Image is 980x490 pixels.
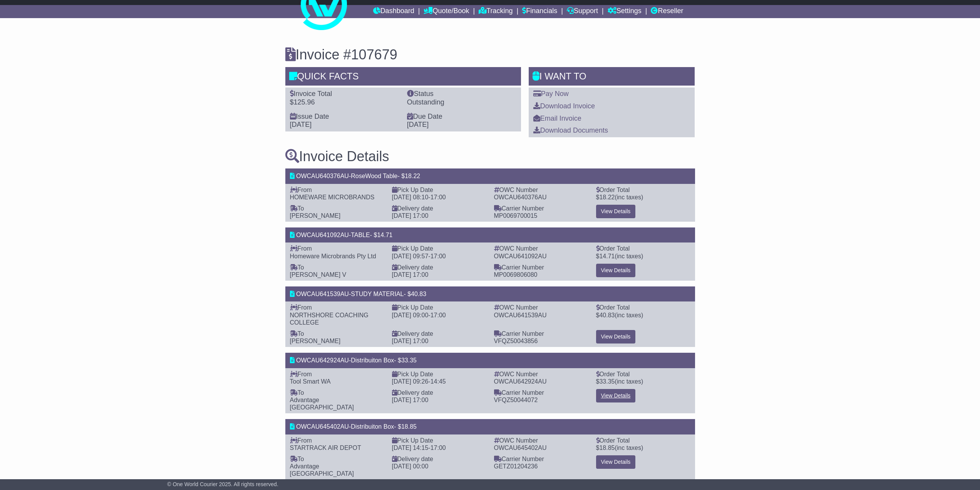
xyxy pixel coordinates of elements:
span: [DATE] 14:15 [392,445,429,451]
div: - [392,194,486,201]
div: - - $ [285,227,695,242]
div: To [290,455,384,463]
span: 18.22 [599,194,615,200]
span: [DATE] 00:00 [392,463,429,470]
div: To [290,264,384,271]
span: Advantage [GEOGRAPHIC_DATA] [290,463,354,477]
a: Download Invoice [533,102,595,110]
div: Carrier Number [494,205,588,212]
span: STARTRACK AIR DEPOT [290,445,361,451]
div: Order Total [596,245,690,252]
div: Delivery date [392,264,486,271]
span: 17:00 [431,194,446,200]
span: [DATE] 08:10 [392,194,429,200]
div: OWC Number [494,304,588,311]
span: 18.85 [599,445,615,451]
div: To [290,205,384,212]
div: To [290,330,384,337]
div: - [392,253,486,260]
a: Reseller [651,5,683,18]
div: Pick Up Date [392,245,486,252]
div: Delivery date [392,205,486,212]
span: GETZ01204236 [494,463,538,470]
span: 40.83 [411,291,426,297]
span: [DATE] 09:26 [392,378,429,385]
span: OWCAU642924AU [296,357,349,364]
span: OWCAU641539AU [494,312,547,318]
span: 40.83 [599,312,615,318]
div: Carrier Number [494,455,588,463]
span: 33.35 [599,378,615,385]
div: From [290,437,384,444]
a: View Details [596,455,636,469]
div: OWC Number [494,370,588,378]
span: 17:00 [431,312,446,318]
div: $ (inc taxes) [596,194,690,201]
div: Delivery date [392,455,486,463]
div: To [290,389,384,396]
div: Pick Up Date [392,437,486,444]
span: [PERSON_NAME] [290,212,341,219]
span: © One World Courier 2025. All rights reserved. [167,481,278,487]
div: [DATE] [290,121,399,129]
div: Order Total [596,304,690,311]
div: - - $ [285,286,695,301]
div: $ (inc taxes) [596,444,690,451]
span: Advantage [GEOGRAPHIC_DATA] [290,397,354,411]
div: Due Date [407,113,516,121]
span: OWCAU641092AU [296,232,349,238]
span: OWCAU641539AU [296,291,349,297]
span: 17:00 [431,445,446,451]
div: - [392,312,486,319]
div: $ (inc taxes) [596,253,690,260]
div: Order Total [596,437,690,444]
span: 14.71 [599,253,615,259]
h3: Invoice Details [285,149,695,164]
div: - - $ [285,353,695,368]
a: View Details [596,264,636,277]
div: OWC Number [494,186,588,194]
span: [DATE] 09:00 [392,312,429,318]
span: OWCAU642924AU [494,378,547,385]
div: OWC Number [494,245,588,252]
div: From [290,186,384,194]
span: VFQZ50043856 [494,338,538,344]
span: OWCAU645402AU [296,423,349,430]
h3: Invoice #107679 [285,47,695,62]
span: [DATE] 17:00 [392,397,429,403]
a: Pay Now [533,90,569,98]
a: Tracking [479,5,513,18]
a: View Details [596,330,636,344]
div: Issue Date [290,113,399,121]
div: Status [407,90,516,98]
div: I WANT to [529,67,695,88]
a: Support [567,5,598,18]
span: RoseWood Table [351,173,397,179]
span: [PERSON_NAME] [290,338,341,344]
div: From [290,370,384,378]
a: Download Documents [533,126,608,134]
span: OWCAU645402AU [494,445,547,451]
span: TABLE [351,232,370,238]
div: - [392,378,486,385]
div: Carrier Number [494,389,588,396]
span: MP0069806080 [494,271,538,278]
a: View Details [596,205,636,218]
span: 18.85 [401,423,417,430]
div: $125.96 [290,98,399,107]
span: 14.71 [377,232,392,238]
span: STUDY MATERIAL [351,291,404,297]
div: Delivery date [392,330,486,337]
div: $ (inc taxes) [596,312,690,319]
span: Homeware Microbrands Pty Ltd [290,253,376,259]
a: Email Invoice [533,115,581,122]
div: - - $ [285,419,695,434]
span: 18.22 [405,173,420,179]
span: 33.35 [401,357,417,364]
div: Pick Up Date [392,370,486,378]
span: 17:00 [431,253,446,259]
div: Delivery date [392,389,486,396]
a: Financials [522,5,557,18]
span: [PERSON_NAME] V [290,271,347,278]
span: Distribuiton Box [351,423,394,430]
